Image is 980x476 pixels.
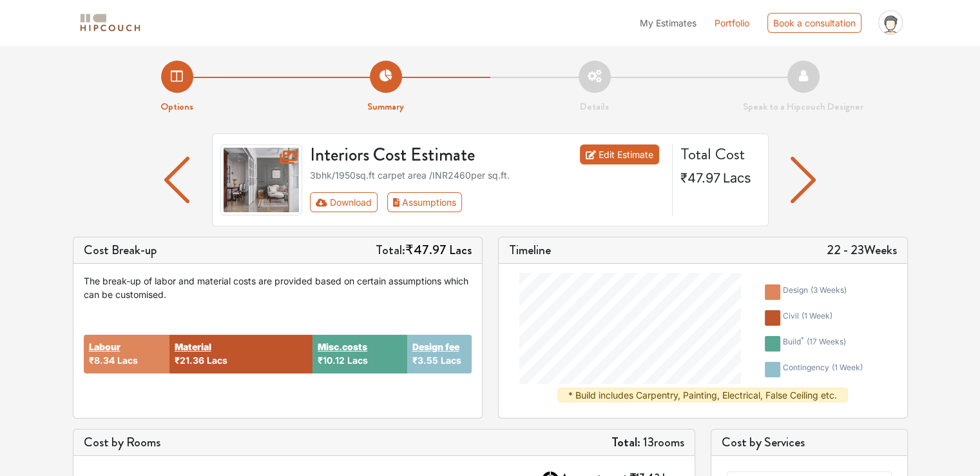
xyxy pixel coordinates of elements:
[783,336,846,352] div: build
[78,8,142,37] span: logo-horizontal.svg
[722,435,897,450] h5: Cost by Services
[207,355,227,366] span: Lacs
[387,192,463,212] button: Assumptions
[807,337,846,346] span: ( 17 weeks )
[723,170,751,186] span: Lacs
[680,170,720,186] span: ₹47.97
[302,144,548,166] h3: Interiors Cost Estimate
[347,355,368,366] span: Lacs
[802,311,832,321] span: ( 1 week )
[580,99,609,114] strong: Details
[84,435,160,450] h5: Cost by Rooms
[376,243,472,258] h5: Total:
[715,16,749,30] a: Portfolio
[767,13,861,33] div: Book a consultation
[175,355,204,366] span: ₹21.36
[84,243,157,258] h5: Cost Break-up
[743,99,863,114] strong: Speak to a Hipcouch Designer
[680,144,758,164] h4: Total Cost
[640,17,697,28] span: My Estimates
[310,168,664,182] div: 3bhk / 1950 sq.ft carpet area /INR 2460 per sq.ft.
[412,340,459,353] button: Design fee
[832,362,863,372] span: ( 1 week )
[509,243,551,258] h5: Timeline
[160,99,193,114] strong: Options
[783,362,863,377] div: contingency
[783,284,847,300] div: design
[318,340,367,353] button: Misc.costs
[89,355,115,366] span: ₹8.34
[310,192,378,212] button: Download
[310,192,664,212] div: Toolbar with button groups
[827,243,897,258] h5: 22 - 23 Weeks
[783,310,832,326] div: civil
[557,388,848,402] div: * Build includes Carpentry, Painting, Electrical, False Ceiling etc.
[220,144,303,215] img: gallery
[367,99,404,114] strong: Summary
[84,274,472,301] div: The break-up of labor and material costs are provided based on certain assumptions which can be c...
[611,433,640,451] strong: Total:
[117,355,138,366] span: Lacs
[791,157,816,203] img: arrow left
[164,157,189,203] img: arrow left
[441,355,461,366] span: Lacs
[580,144,659,164] a: Edit Estimate
[310,192,472,212] div: First group
[449,241,472,259] span: Lacs
[611,435,684,450] h5: 13 rooms
[89,340,120,353] button: Labour
[318,355,345,366] span: ₹10.12
[412,355,438,366] span: ₹3.55
[405,241,447,259] span: ₹47.97
[78,12,142,34] img: logo-horizontal.svg
[811,285,847,295] span: ( 3 weeks )
[175,340,211,353] button: Material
